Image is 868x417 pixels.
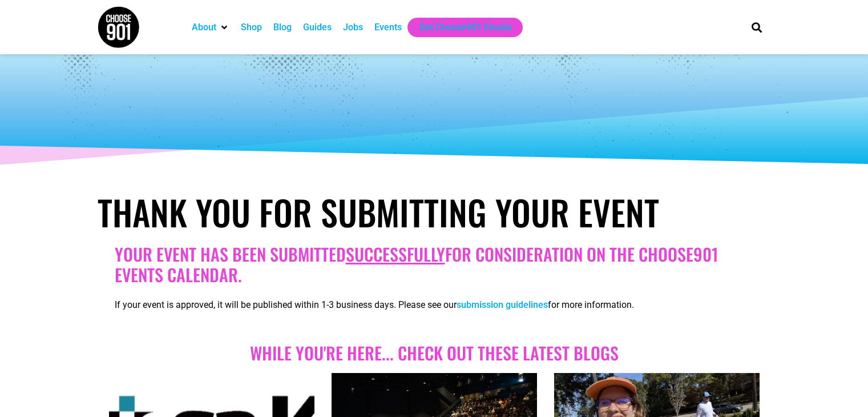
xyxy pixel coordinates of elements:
nav: Main nav [186,18,732,37]
div: Search [747,18,766,37]
a: Shop [241,21,262,34]
u: successfully [346,241,445,267]
a: submission guidelines [457,299,548,310]
a: Events [374,21,402,34]
h1: Thank You for Submitting Your Event [98,191,771,232]
a: Blog [273,21,292,34]
a: Guides [303,21,332,34]
div: About [186,18,235,37]
h2: While you're here... Check out these Latest blogs [115,343,754,363]
a: About [192,21,216,34]
a: Jobs [343,21,363,34]
span: If your event is approved, it will be published within 1-3 business days. Please see our for more... [115,299,634,310]
h2: Your Event has been submitted for consideration on the Choose901 events calendar. [115,244,754,285]
a: Get Choose901 Emails [419,21,511,34]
